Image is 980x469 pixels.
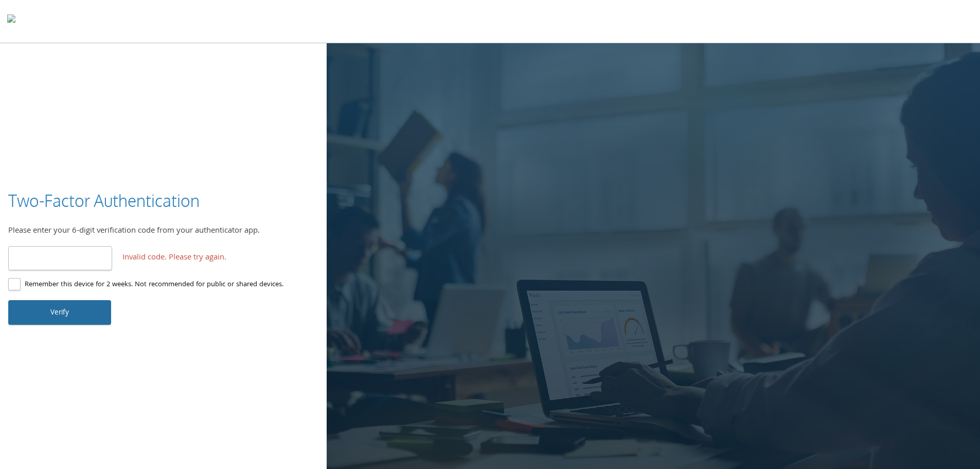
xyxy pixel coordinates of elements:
img: todyl-logo-dark.svg [7,11,15,31]
div: Please enter your 6-digit verification code from your authenticator app. [8,225,318,238]
button: Verify [8,300,111,325]
span: Invalid code. Please try again. [122,252,226,265]
h3: Two-Factor Authentication [8,189,200,213]
label: Remember this device for 2 weeks. Not recommended for public or shared devices. [8,279,283,291]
